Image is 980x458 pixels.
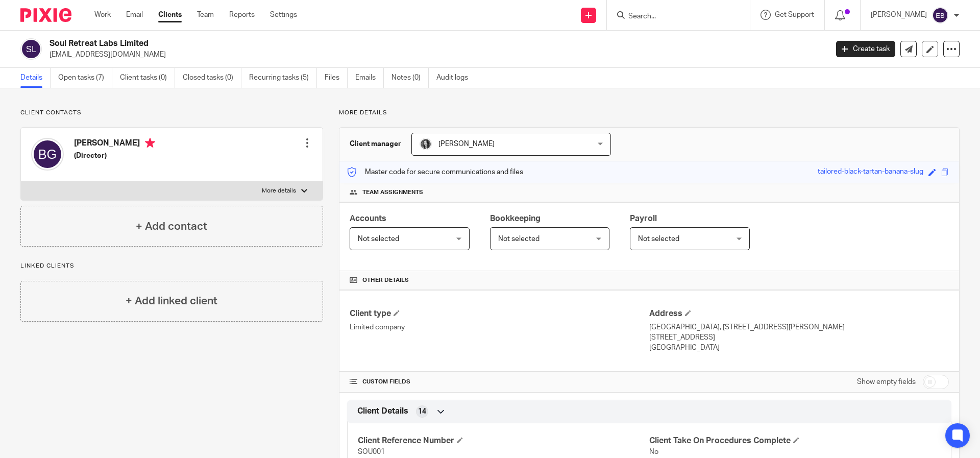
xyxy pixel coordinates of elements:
h3: Client manager [350,139,401,149]
a: Settings [270,10,297,20]
h4: + Add contact [136,219,207,234]
label: Show empty fields [857,377,916,387]
img: svg%3E [932,7,948,23]
p: Limited company [350,322,649,332]
span: SOU001 [358,448,385,455]
h4: Client Take On Procedures Complete [649,436,941,446]
h4: Address [649,308,949,319]
a: Audit logs [436,68,476,88]
p: [GEOGRAPHIC_DATA] [649,343,949,353]
a: Work [94,10,111,20]
h4: CUSTOM FIELDS [350,378,649,386]
h4: + Add linked client [126,293,217,309]
p: More details [262,187,296,195]
a: Details [20,68,51,88]
h4: Client Reference Number [358,436,649,446]
span: No [649,448,658,455]
img: svg%3E [31,138,64,171]
span: Other details [362,276,409,284]
a: Notes (0) [391,68,429,88]
p: Client contacts [20,109,323,117]
p: [GEOGRAPHIC_DATA], [STREET_ADDRESS][PERSON_NAME] [649,322,949,332]
a: Recurring tasks (5) [249,68,317,88]
i: Primary [145,138,155,148]
span: Get Support [775,11,814,18]
h5: (Director) [74,151,155,161]
a: Reports [229,10,255,20]
span: Not selected [358,235,399,243]
span: [PERSON_NAME] [438,140,495,148]
span: Accounts [350,214,386,223]
p: Linked clients [20,262,323,270]
a: Email [126,10,143,20]
span: Bookkeeping [490,214,541,223]
a: Client tasks (0) [120,68,175,88]
h2: Soul Retreat Labs Limited [50,38,667,49]
img: brodie%203%20small.jpg [420,138,432,150]
h4: [PERSON_NAME] [74,138,155,151]
a: Team [197,10,214,20]
span: Not selected [638,235,679,243]
input: Search [627,12,719,21]
h4: Client type [350,308,649,319]
img: Pixie [20,8,71,22]
a: Files [325,68,348,88]
p: Master code for secure communications and files [347,167,523,177]
span: Client Details [357,406,408,417]
img: svg%3E [20,38,42,60]
a: Emails [355,68,384,88]
p: [PERSON_NAME] [871,10,927,20]
span: Payroll [630,214,657,223]
a: Closed tasks (0) [183,68,241,88]
p: More details [339,109,960,117]
span: 14 [418,406,426,417]
span: Team assignments [362,188,423,197]
p: [EMAIL_ADDRESS][DOMAIN_NAME] [50,50,821,60]
a: Clients [158,10,182,20]
a: Create task [836,41,895,57]
a: Open tasks (7) [58,68,112,88]
span: Not selected [498,235,540,243]
div: tailored-black-tartan-banana-slug [818,166,923,178]
p: [STREET_ADDRESS] [649,332,949,343]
